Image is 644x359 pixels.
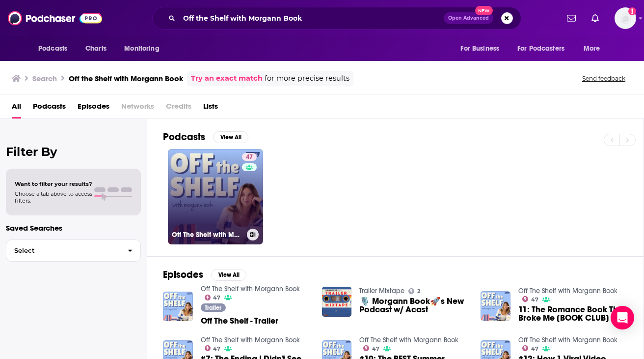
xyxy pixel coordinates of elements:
[454,39,511,58] button: open menu
[38,42,67,56] span: Podcasts
[203,98,218,119] a: Lists
[628,7,636,15] svg: Add a profile image
[579,74,628,83] button: Send feedback
[179,10,444,26] input: Search podcasts, credits, & more...
[163,131,205,143] h2: Podcasts
[69,74,183,83] h3: Off the Shelf with Morgann Book
[152,7,521,30] div: Search podcasts, credits, & more...
[213,347,220,351] span: 47
[531,347,538,351] span: 47
[615,7,636,29] img: User Profile
[15,180,92,187] span: Want to filter your results?
[246,152,253,162] span: 47
[201,336,300,344] a: Off The Shelf with Morgann Book
[78,98,109,119] a: Episodes
[588,10,603,27] a: Show notifications dropdown
[201,285,300,293] a: Off The Shelf with Morgann Book
[6,247,120,254] span: Select
[611,306,634,329] div: Open Intercom Messenger
[372,347,379,351] span: 47
[448,16,489,21] span: Open Advanced
[518,336,617,344] a: Off The Shelf with Morgann Book
[205,295,221,300] a: 47
[163,292,193,322] img: Off The Shelf - Trailer
[163,269,203,281] h2: Episodes
[121,98,154,119] span: Networks
[172,231,243,239] h3: Off The Shelf with Morgann Book
[531,298,538,302] span: 47
[518,305,628,322] a: 11: The Romance Book That Broke Me [BOOK CLUB]
[205,345,221,351] a: 47
[518,287,617,295] a: Off The Shelf with Morgann Book
[163,269,246,281] a: EpisodesView All
[6,239,141,262] button: Select
[359,287,404,295] a: Trailer Mixtape
[201,317,278,325] a: Off The Shelf - Trailer
[408,288,420,294] a: 2
[168,149,263,244] a: 47Off The Shelf with Morgann Book
[8,9,102,28] img: Podchaser - Follow, Share and Rate Podcasts
[12,98,21,119] a: All
[615,7,636,29] span: Logged in as BKusilek
[6,145,141,159] h2: Filter By
[79,39,112,58] a: Charts
[511,39,579,58] button: open menu
[363,345,379,351] a: 47
[460,42,499,56] span: For Business
[417,289,420,294] span: 2
[517,42,564,56] span: For Podcasters
[563,10,580,27] a: Show notifications dropdown
[85,42,107,56] span: Charts
[191,73,263,84] a: Try an exact match
[205,305,221,311] span: Trailer
[584,42,600,56] span: More
[265,73,349,84] span: for more precise results
[444,12,493,24] button: Open AdvancedNew
[615,7,636,29] button: Show profile menu
[577,39,613,58] button: open menu
[124,42,159,56] span: Monitoring
[481,291,510,321] img: 11: The Romance Book That Broke Me [BOOK CLUB]
[15,190,92,204] span: Choose a tab above to access filters.
[33,98,66,119] a: Podcasts
[6,223,141,233] p: Saved Searches
[32,74,57,83] h3: Search
[117,39,172,58] button: open menu
[213,131,248,143] button: View All
[359,297,469,314] a: 🎙️ Morgann Book🚀s New Podcast w/ Acast
[359,336,458,344] a: Off The Shelf with Morgann Book
[522,296,538,302] a: 47
[322,287,352,317] img: 🎙️ Morgann Book🚀s New Podcast w/ Acast
[475,6,493,15] span: New
[163,131,248,143] a: PodcastsView All
[213,296,220,300] span: 47
[166,98,191,119] span: Credits
[522,345,538,351] a: 47
[211,269,246,281] button: View All
[242,153,257,161] a: 47
[31,39,80,58] button: open menu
